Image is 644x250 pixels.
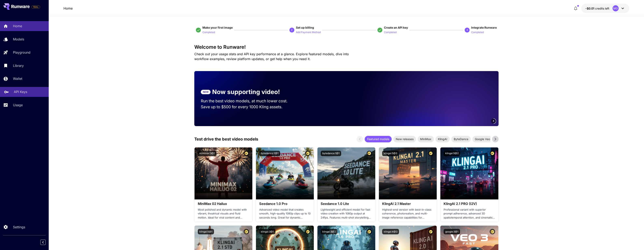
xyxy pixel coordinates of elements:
p: Settings [13,225,25,229]
p: Add Payment Method [296,30,321,34]
span: Integrate Runware [471,26,497,29]
img: alt [440,147,498,199]
p: 4 [467,28,468,32]
button: klingai:5@3 [382,151,399,156]
button: Certified Model – Vetted for best performance and includes a commercial license. [367,229,372,234]
div: Google Veo [472,136,492,142]
div: Featured models [365,136,392,142]
p: Advanced video model that creates smooth, high-quality 1080p clips up to 10 seconds long. Great f... [259,208,311,220]
span: Featured models [365,137,392,141]
span: Set up billing [296,26,314,29]
button: Certified Model – Vetted for best performance and includes a commercial license. [244,229,249,234]
p: Completed [471,30,484,34]
span: ByteDance [451,137,471,141]
span: 4 [493,119,494,122]
button: klingai:5@2 [444,151,460,156]
button: Completed [384,30,397,35]
button: Collapse sidebar [40,240,46,245]
div: MG [613,5,619,11]
button: Completed [202,30,215,35]
p: Test drive the best video models [194,136,258,142]
nav: breadcrumb [63,6,73,11]
button: klingai:4@3 [382,229,399,234]
button: klingai:5@1 [198,229,214,234]
p: Models [13,37,24,42]
div: Collapse sidebar [43,239,49,246]
span: Make your first image [202,26,233,29]
button: google:3@1 [444,229,460,234]
button: Certified Model – Vetted for best performance and includes a commercial license. [428,151,433,156]
h3: KlingAI 2.1 Master [382,202,433,206]
p: Playground [13,50,30,55]
button: bytedance:1@1 [321,151,341,156]
button: klingai:3@2 [321,229,337,234]
h3: Seedance 1.0 Pro [259,202,311,206]
button: Certified Model – Vetted for best performance and includes a commercial license. [367,151,372,156]
p: Most polished and dynamic model with vibrant, theatrical visuals and fluid motion. Ideal for vira... [198,208,249,220]
span: Create an API key [384,26,408,29]
span: Add your payment card to enable full platform functionality. [31,4,40,9]
p: 2 [291,28,292,32]
img: alt [195,147,252,199]
button: Certified Model – Vetted for best performance and includes a commercial license. [244,151,249,156]
p: Wallet [13,76,22,81]
button: Certified Model – Vetted for best performance and includes a commercial license. [305,151,311,156]
h3: MiniMax 02 Hailuo [198,202,249,206]
p: NEW [203,90,209,94]
h3: KlingAI 2.1 PRO (I2V) [444,202,495,206]
div: MiniMax [418,136,434,142]
span: KlingAI [435,137,450,141]
span: credits left [595,7,609,10]
button: -$0.0072MG [581,4,629,13]
img: alt [379,147,437,199]
p: Library [13,63,24,68]
button: Certified Model – Vetted for best performance and includes a commercial license. [490,151,495,156]
p: Lightweight and efficient model for fast video creation with 1080p output at 24fps. Features mult... [321,208,372,220]
h3: Seedance 1.0 Lite [321,202,372,206]
span: -$0.01 [585,7,595,10]
div: -$0.0072 [585,6,609,11]
span: MiniMax [418,137,434,141]
div: KlingAI [435,136,450,142]
p: Completed [202,30,215,34]
button: Certified Model – Vetted for best performance and includes a commercial license. [305,229,311,234]
button: bytedance:2@1 [259,151,280,156]
p: Professional variant with superior prompt adherence, advanced 3D spatiotemporal attention, and ci... [444,208,495,220]
h3: Welcome to Runware! [194,44,499,50]
p: Usage [13,103,23,107]
p: Save up to $500 for every 1000 Kling assets. [201,104,295,110]
span: Check out your usage stats and API key performance at a glance. Explore featured models, dive int... [194,52,349,61]
div: ByteDance [451,136,471,142]
button: Add Payment Method [296,30,321,35]
p: Completed [384,30,397,34]
button: klingai:3@1 [259,229,275,234]
button: Certified Model – Vetted for best performance and includes a commercial license. [490,229,495,234]
span: Google Veo [472,137,492,141]
p: Highest-end version with best-in-class coherence, photorealism, and multi-image reference capabil... [382,208,433,220]
button: Completed [471,30,484,35]
img: alt [256,147,314,199]
span: TRIAL [31,5,40,9]
p: API Keys [14,89,27,94]
p: Run the best video models, at much lower cost. [201,98,295,104]
span: New releases [393,137,416,141]
p: Home [13,24,22,28]
img: alt [317,147,375,199]
a: Home [63,6,73,11]
button: minimax:3@1 [198,151,216,156]
p: Now supporting video! [212,87,280,96]
div: New releases [393,136,416,142]
button: Certified Model – Vetted for best performance and includes a commercial license. [428,229,433,234]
